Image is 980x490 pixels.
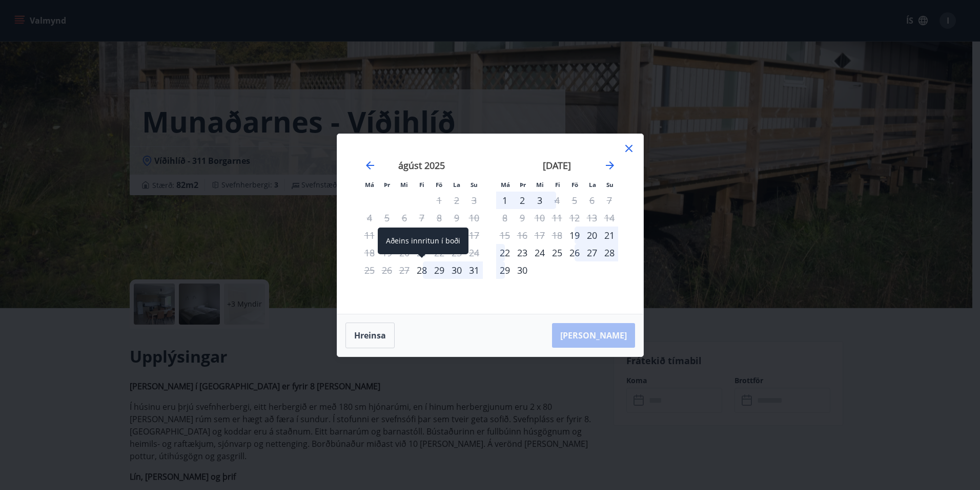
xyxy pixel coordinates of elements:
td: Not available. miðvikudagur, 17. september 2025 [531,227,548,244]
td: Not available. miðvikudagur, 27. ágúst 2025 [396,261,413,279]
div: Move forward to switch to the next month. [604,159,616,172]
td: föstudagur, 26. september 2025 [566,244,583,261]
strong: [DATE] [543,159,571,172]
div: Aðeins innritun í boði [413,261,431,279]
div: 2 [514,192,531,209]
div: 24 [531,244,548,261]
td: þriðjudagur, 23. september 2025 [514,244,531,261]
small: Su [471,181,478,189]
td: Not available. mánudagur, 4. ágúst 2025 [361,209,378,227]
td: Not available. fimmtudagur, 4. september 2025 [548,192,566,209]
td: Not available. laugardagur, 9. ágúst 2025 [448,209,465,227]
td: Not available. föstudagur, 15. ágúst 2025 [431,227,448,244]
small: Mi [400,181,408,189]
div: 25 [548,244,566,261]
td: laugardagur, 27. september 2025 [583,244,601,261]
td: Not available. föstudagur, 1. ágúst 2025 [431,192,448,209]
td: Not available. þriðjudagur, 5. ágúst 2025 [378,209,396,227]
td: Not available. mánudagur, 8. september 2025 [496,209,514,227]
small: Þr [520,181,526,189]
td: Not available. þriðjudagur, 26. ágúst 2025 [378,261,396,279]
div: Move backward to switch to the previous month. [364,159,376,172]
td: Not available. fimmtudagur, 7. ágúst 2025 [413,209,431,227]
td: Not available. sunnudagur, 17. ágúst 2025 [465,227,483,244]
td: laugardagur, 30. ágúst 2025 [448,261,465,279]
td: sunnudagur, 28. september 2025 [601,244,618,261]
td: Not available. miðvikudagur, 13. ágúst 2025 [396,227,413,244]
small: La [453,181,460,189]
small: Su [606,181,614,189]
div: Calendar [350,146,631,301]
td: Not available. sunnudagur, 7. september 2025 [601,192,618,209]
div: Aðeins innritun í boði [378,228,468,254]
td: Not available. föstudagur, 12. september 2025 [566,209,583,227]
div: 20 [583,227,601,244]
div: 27 [583,244,601,261]
div: 30 [448,261,465,279]
td: Not available. mánudagur, 11. ágúst 2025 [361,227,378,244]
td: þriðjudagur, 2. september 2025 [514,192,531,209]
small: Má [365,181,374,189]
small: Mi [536,181,544,189]
div: 30 [514,261,531,279]
td: föstudagur, 29. ágúst 2025 [431,261,448,279]
td: Not available. laugardagur, 16. ágúst 2025 [448,227,465,244]
td: Not available. mánudagur, 15. september 2025 [496,227,514,244]
td: miðvikudagur, 3. september 2025 [531,192,548,209]
button: Hreinsa [345,323,395,348]
small: Fö [436,181,442,189]
td: Not available. sunnudagur, 14. september 2025 [601,209,618,227]
td: mánudagur, 22. september 2025 [496,244,514,261]
td: Not available. föstudagur, 5. september 2025 [566,192,583,209]
td: Not available. þriðjudagur, 9. september 2025 [514,209,531,227]
td: Not available. föstudagur, 8. ágúst 2025 [431,209,448,227]
div: 22 [496,244,514,261]
td: Not available. sunnudagur, 3. ágúst 2025 [465,192,483,209]
td: föstudagur, 19. september 2025 [566,227,583,244]
td: Not available. laugardagur, 6. september 2025 [583,192,601,209]
td: Not available. miðvikudagur, 6. ágúst 2025 [396,209,413,227]
td: Not available. þriðjudagur, 12. ágúst 2025 [378,227,396,244]
div: 28 [601,244,618,261]
div: 3 [531,192,548,209]
td: Not available. sunnudagur, 10. ágúst 2025 [465,209,483,227]
div: 1 [496,192,514,209]
td: sunnudagur, 31. ágúst 2025 [465,261,483,279]
td: Not available. laugardagur, 2. ágúst 2025 [448,192,465,209]
div: 29 [496,261,514,279]
small: Má [501,181,510,189]
small: La [589,181,596,189]
td: fimmtudagur, 28. ágúst 2025 [413,261,431,279]
small: Fi [555,181,560,189]
div: 29 [431,261,448,279]
td: Not available. mánudagur, 18. ágúst 2025 [361,244,378,261]
td: mánudagur, 1. september 2025 [496,192,514,209]
strong: ágúst 2025 [398,159,445,172]
div: 31 [465,261,483,279]
small: Þr [384,181,390,189]
td: Not available. fimmtudagur, 18. september 2025 [548,227,566,244]
td: miðvikudagur, 24. september 2025 [531,244,548,261]
td: Not available. laugardagur, 13. september 2025 [583,209,601,227]
td: Not available. fimmtudagur, 11. september 2025 [548,209,566,227]
td: Not available. fimmtudagur, 14. ágúst 2025 [413,227,431,244]
td: Not available. miðvikudagur, 10. september 2025 [531,209,548,227]
td: Not available. sunnudagur, 24. ágúst 2025 [465,244,483,261]
td: mánudagur, 29. september 2025 [496,261,514,279]
small: Fö [571,181,578,189]
td: Not available. þriðjudagur, 16. september 2025 [514,227,531,244]
div: Aðeins innritun í boði [566,227,583,244]
small: Fi [419,181,424,189]
td: Not available. mánudagur, 25. ágúst 2025 [361,261,378,279]
td: laugardagur, 20. september 2025 [583,227,601,244]
td: fimmtudagur, 25. september 2025 [548,244,566,261]
td: sunnudagur, 21. september 2025 [601,227,618,244]
div: 23 [514,244,531,261]
div: Aðeins útritun í boði [548,192,566,209]
div: 21 [601,227,618,244]
td: þriðjudagur, 30. september 2025 [514,261,531,279]
div: 26 [566,244,583,261]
